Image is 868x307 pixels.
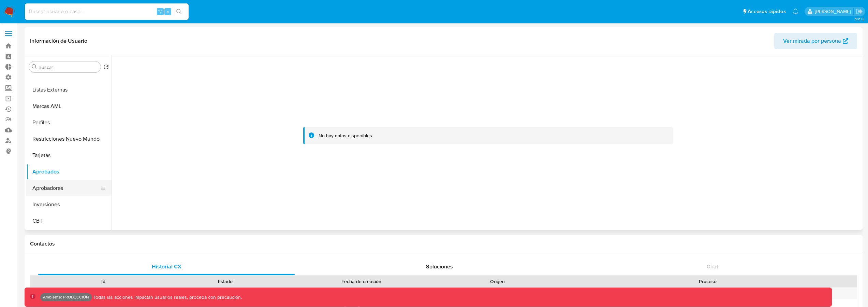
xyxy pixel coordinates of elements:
[103,64,109,72] button: Volver al orden por defecto
[26,98,112,114] button: Marcas AML
[26,213,112,229] button: CBT
[158,8,163,15] span: ⌥
[291,278,432,285] div: Fecha de creación
[26,164,112,180] button: Aprobados
[169,278,282,285] div: Estado
[856,8,863,15] a: Salir
[30,38,87,44] h1: Información de Usuario
[167,8,169,15] span: s
[43,296,89,298] p: Ambiente: PRODUCCIÓN
[26,147,112,164] button: Tarjetas
[426,263,453,270] span: Soluciones
[26,196,112,213] button: Inversiones
[707,263,718,270] span: Chat
[563,278,852,285] div: Proceso
[92,294,242,301] p: Todas las acciones impactan usuarios reales, proceda con precaución.
[783,33,841,49] span: Ver mirada por persona
[793,9,798,14] a: Notificaciones
[30,240,857,247] h1: Contactos
[774,33,857,49] button: Ver mirada por persona
[748,8,786,15] span: Accesos rápidos
[26,82,112,98] button: Listas Externas
[815,8,853,15] p: kevin.palacios@mercadolibre.com
[32,64,37,70] button: Buscar
[441,278,554,285] div: Origen
[39,64,98,70] input: Buscar
[26,180,106,196] button: Aprobadores
[152,263,181,270] span: Historial CX
[47,278,160,285] div: Id
[25,7,189,16] input: Buscar usuario o caso...
[26,131,112,147] button: Restricciones Nuevo Mundo
[172,7,186,16] button: search-icon
[26,114,112,131] button: Perfiles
